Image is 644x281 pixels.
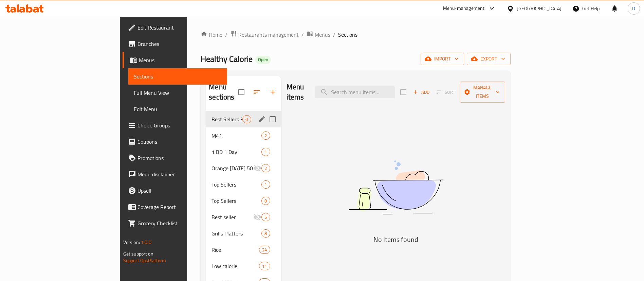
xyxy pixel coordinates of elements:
a: Support.OpsPlatform [123,256,166,265]
img: dish.svg [311,142,481,232]
span: Full Menu View [134,89,222,97]
a: Choice Groups [123,117,227,134]
a: Coupons [123,134,227,150]
button: Add [410,87,432,98]
button: Manage items [460,82,505,103]
a: Promotions [123,150,227,166]
span: 8 [262,198,270,204]
span: Low calorie [211,262,259,270]
a: Menus [307,30,330,39]
span: Grocery Checklist [137,219,222,227]
a: Branches [123,36,227,52]
div: Open [255,56,271,64]
span: Branches [137,40,222,48]
div: Top Sellers8 [206,193,281,209]
div: M41 [211,131,261,140]
div: items [261,229,270,238]
span: 5 [262,214,270,221]
span: Top Sellers [211,180,261,189]
div: items [261,164,270,172]
span: 24 [259,247,270,253]
span: 11 [259,263,270,269]
a: Grocery Checklist [123,215,227,231]
a: Full Menu View [128,85,227,101]
button: import [421,53,464,65]
span: Promotions [137,154,222,162]
span: Select section first [432,87,460,98]
span: 1 BD 1 Day [211,148,261,156]
a: Edit Menu [128,101,227,117]
div: M412 [206,127,281,144]
span: Coupons [137,138,222,146]
div: Top Sellers1 [206,176,281,193]
span: Sections [338,31,357,39]
span: Menus [139,56,222,64]
div: items [259,262,270,270]
span: Edit Restaurant [137,23,222,32]
div: items [261,131,270,140]
div: Best seller5 [206,209,281,225]
div: [GEOGRAPHIC_DATA] [517,5,562,12]
span: Best seller [211,213,253,221]
h2: Menu items [287,82,307,102]
div: Best Sellers 30% Off0edit [206,111,281,127]
div: items [259,246,270,254]
div: items [261,180,270,189]
span: Sort sections [249,84,265,100]
div: Grills Platters8 [206,225,281,242]
span: Menu disclaimer [137,170,222,178]
div: items [242,115,251,123]
span: 2 [262,133,270,139]
span: Version: [123,238,140,247]
span: Select all sections [234,85,249,99]
span: Coverage Report [137,203,222,211]
svg: Inactive section [253,164,261,172]
span: Edit Menu [134,105,222,113]
span: export [472,55,505,63]
span: 0 [243,116,251,123]
span: Top Sellers [211,197,261,205]
span: Sections [134,72,222,81]
span: 8 [262,230,270,237]
div: Menu-management [443,4,485,13]
span: 1 [262,181,270,188]
span: Menus [315,31,330,39]
span: import [426,55,459,63]
span: Rice [211,246,259,254]
button: edit [257,114,267,124]
span: 2 [262,165,270,172]
button: Add section [265,84,281,100]
input: search [315,86,395,98]
span: Orange [DATE] 50% Off [211,164,253,172]
h5: No Items found [311,234,481,245]
div: Low calorie11 [206,258,281,274]
span: D [632,5,635,12]
li: / [301,31,304,39]
nav: breadcrumb [201,30,511,39]
span: Add [412,88,430,96]
div: Orange [DATE] 50% Off2 [206,160,281,176]
a: Menus [123,52,227,68]
span: 1.0.0 [141,238,151,247]
span: Manage items [465,84,500,101]
a: Restaurants management [230,30,299,39]
div: 1 BD 1 Day1 [206,144,281,160]
div: Rice24 [206,242,281,258]
span: Choice Groups [137,121,222,129]
li: / [333,31,335,39]
span: Best Sellers 30% Off [211,115,242,123]
div: items [261,197,270,205]
span: Grills Platters [211,229,261,238]
span: Add item [410,87,432,98]
div: Orange Friday 50% Off [211,164,253,172]
a: Coverage Report [123,199,227,215]
a: Menu disclaimer [123,166,227,182]
div: items [261,213,270,221]
a: Edit Restaurant [123,19,227,36]
span: 1 [262,149,270,155]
